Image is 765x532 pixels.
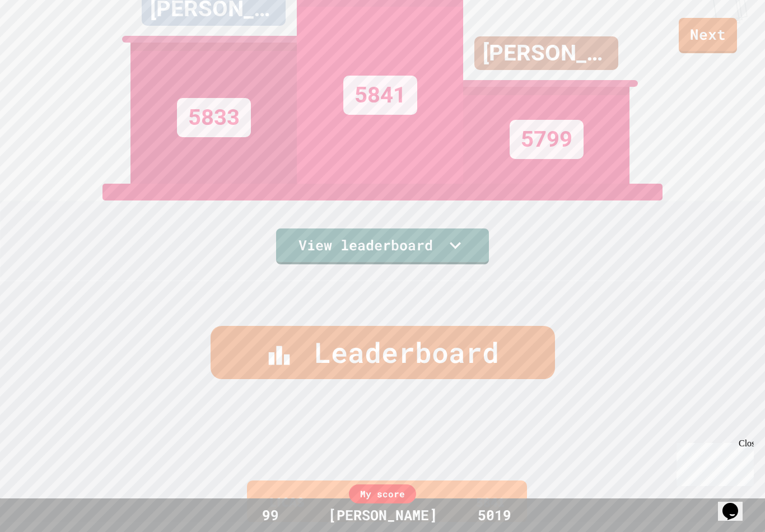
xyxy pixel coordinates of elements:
[718,487,754,521] iframe: chat widget
[679,18,737,53] a: Next
[4,4,77,71] div: Chat with us now!Close
[343,76,417,115] div: 5841
[672,438,754,486] iframe: chat widget
[276,228,489,264] a: View leaderboard
[228,505,312,526] div: 99
[211,326,555,379] div: Leaderboard
[269,492,305,512] p: LICAS
[177,98,251,137] div: 5833
[453,505,537,526] div: 5019
[474,36,618,70] div: [PERSON_NAME]
[476,492,505,512] p: 5841
[510,120,584,159] div: 5799
[317,505,449,526] div: [PERSON_NAME]
[349,484,416,503] div: My score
